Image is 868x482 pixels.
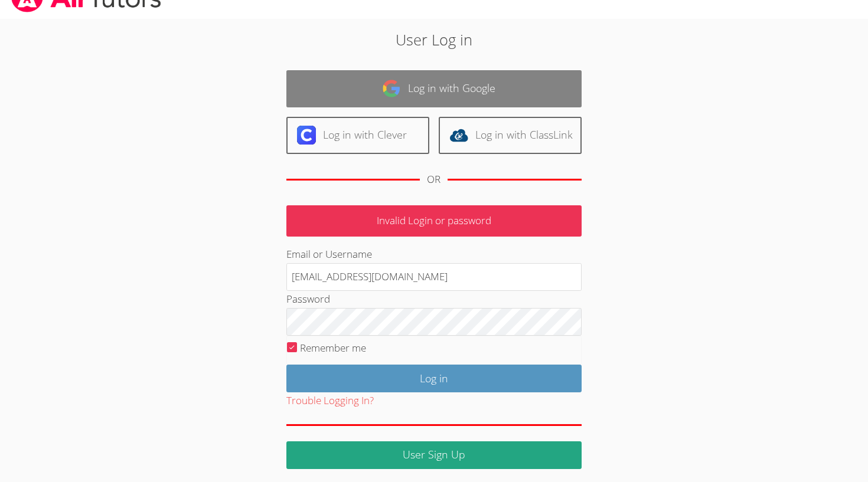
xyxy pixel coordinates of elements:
[300,341,366,355] label: Remember me
[286,205,582,237] p: Invalid Login or password
[286,441,582,469] a: User Sign Up
[200,28,668,51] h2: User Log in
[286,365,582,392] input: Log in
[286,70,582,107] a: Log in with Google
[286,247,372,261] label: Email or Username
[382,79,401,98] img: google-logo-50288ca7cdecda66e5e0955fdab243c47b7ad437acaf1139b6f446037453330a.svg
[449,126,468,145] img: classlink-logo-d6bb404cc1216ec64c9a2012d9dc4662098be43eaf13dc465df04b49fa7ab582.svg
[297,126,316,145] img: clever-logo-6eab21bc6e7a338710f1a6ff85c0baf02591cd810cc4098c63d3a4b26e2feb20.svg
[427,171,440,188] div: OR
[286,117,429,154] a: Log in with Clever
[286,392,374,409] button: Trouble Logging In?
[439,117,582,154] a: Log in with ClassLink
[286,292,330,306] label: Password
